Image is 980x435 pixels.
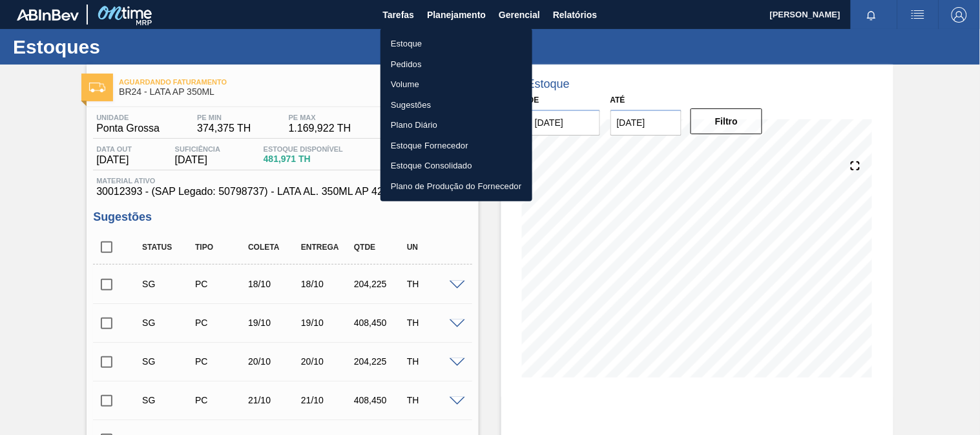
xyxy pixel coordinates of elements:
[381,115,532,136] a: Plano Diário
[381,54,532,75] a: Pedidos
[381,34,532,54] a: Estoque
[381,74,532,95] a: Volume
[381,136,532,156] a: Estoque Fornecedor
[381,95,532,116] a: Sugestões
[381,156,532,176] a: Estoque Consolidado
[381,176,532,197] a: Plano de Produção do Fornecedor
